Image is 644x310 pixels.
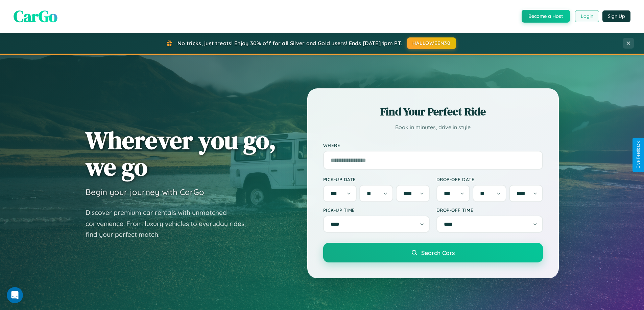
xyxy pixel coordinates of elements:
[177,40,402,47] span: No tricks, just treats! Enjoy 30% off for all Silver and Gold users! Ends [DATE] 1pm PT.
[86,207,255,240] p: Discover premium car rentals with unmatched convenience. From luxury vehicles to everyday rides, ...
[7,287,23,303] iframe: Intercom live chat
[14,5,57,27] span: CarGo
[323,176,430,182] label: Pick-up Date
[436,176,543,182] label: Drop-off Date
[575,10,599,22] button: Login
[421,249,455,256] span: Search Cars
[323,104,543,119] h2: Find Your Perfect Ride
[323,207,430,213] label: Pick-up Time
[636,141,641,169] div: Give Feedback
[602,10,630,22] button: Sign Up
[522,10,570,23] button: Become a Host
[86,187,204,197] h3: Begin your journey with CarGo
[436,207,543,213] label: Drop-off Time
[323,243,543,262] button: Search Cars
[407,37,456,49] button: HALLOWEEN30
[323,142,543,148] label: Where
[323,122,543,132] p: Book in minutes, drive in style
[86,127,276,180] h1: Wherever you go, we go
